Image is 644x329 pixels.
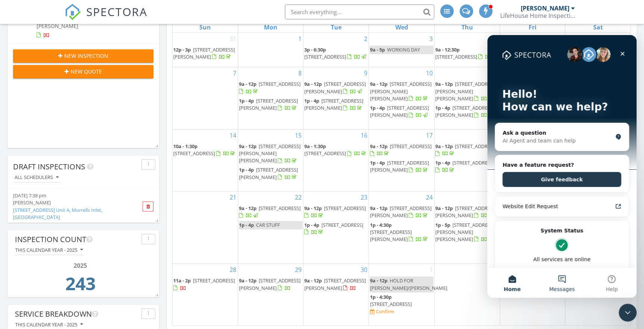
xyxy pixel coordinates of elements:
[15,322,83,327] div: This calendar year - 2025
[65,4,81,20] img: The Best Home Inspection Software - Spectora
[173,150,215,157] span: [STREET_ADDRESS]
[435,222,494,242] span: [STREET_ADDRESS][PERSON_NAME][PERSON_NAME]
[173,143,197,150] span: 10a - 1:30p
[304,205,366,219] a: 9a - 12p [STREET_ADDRESS]
[304,53,346,60] span: [STREET_ADDRESS]
[239,277,301,291] span: [STREET_ADDRESS][PERSON_NAME]
[370,293,433,316] a: 1p - 4:30p [STREET_ADDRESS] Confirm
[238,67,303,129] td: Go to September 8, 2025
[304,142,368,158] a: 9a - 1:30p [STREET_ADDRESS]
[13,65,153,78] button: New Quote
[239,97,254,104] span: 1p - 4p
[370,159,433,175] a: 1p - 4p [STREET_ADDRESS][PERSON_NAME]
[435,221,499,244] a: 1p - 5p [STREET_ADDRESS][PERSON_NAME][PERSON_NAME]
[231,67,238,79] a: Go to September 7, 2025
[460,22,474,32] a: Thursday
[435,104,494,118] span: [STREET_ADDRESS][PERSON_NAME]
[435,46,499,62] a: 9a - 12:30p [STREET_ADDRESS]
[37,22,78,29] span: [PERSON_NAME]
[370,159,429,173] a: 1p - 4p [STREET_ADDRESS][PERSON_NAME]
[304,97,368,113] a: 1p - 4p [STREET_ADDRESS][PERSON_NAME]
[370,308,394,315] a: Confirm
[304,33,369,67] td: Go to September 2, 2025
[193,277,235,284] span: [STREET_ADDRESS]
[304,97,319,104] span: 1p - 4p
[239,97,298,111] a: 1p - 4p [STREET_ADDRESS][PERSON_NAME]
[370,294,391,300] span: 1p - 4:30p
[435,80,499,103] a: 9a - 12p [STREET_ADDRESS][PERSON_NAME][PERSON_NAME]
[324,205,366,211] span: [STREET_ADDRESS]
[17,270,143,301] td: 243
[239,97,298,111] span: [STREET_ADDRESS][PERSON_NAME]
[13,162,85,172] span: Draft Inspections
[435,53,477,60] span: [STREET_ADDRESS]
[13,199,130,206] div: [PERSON_NAME]
[239,143,256,150] span: 9a - 12p
[173,276,237,292] a: 11a - 2p [STREET_ADDRESS]
[435,159,499,175] a: 1p - 4p [STREET_ADDRESS]
[256,222,280,228] span: CAR STUFF
[370,277,447,291] span: HOLD FOR [PERSON_NAME]/[PERSON_NAME]
[434,67,500,129] td: Go to September 11, 2025
[259,205,301,211] span: [STREET_ADDRESS]
[238,264,303,325] td: Go to September 29, 2025
[370,205,431,219] span: [STREET_ADDRESS][PERSON_NAME]
[370,159,385,166] span: 1p - 4p
[435,46,460,53] span: 9a - 12:30p
[359,191,368,203] a: Go to September 23, 2025
[424,67,434,79] a: Go to September 10, 2025
[304,97,363,111] a: 1p - 4p [STREET_ADDRESS][PERSON_NAME]
[238,191,303,264] td: Go to September 22, 2025
[304,143,367,157] a: 9a - 1:30p [STREET_ADDRESS]
[304,264,369,325] td: Go to September 30, 2025
[370,204,433,220] a: 9a - 12p [STREET_ADDRESS][PERSON_NAME]
[304,204,368,220] a: 9a - 12p [STREET_ADDRESS]
[370,205,431,219] a: 9a - 12p [STREET_ADDRESS][PERSON_NAME]
[304,81,366,94] span: [STREET_ADDRESS][PERSON_NAME]
[172,33,238,67] td: Go to August 31, 2025
[262,22,279,32] a: Monday
[369,67,434,129] td: Go to September 10, 2025
[370,301,411,307] span: [STREET_ADDRESS]
[304,143,326,150] span: 9a - 1:30p
[304,67,369,129] td: Go to September 9, 2025
[393,22,409,32] a: Wednesday
[362,67,368,79] a: Go to September 9, 2025
[13,207,102,220] a: [STREET_ADDRESS] Unit A, Murrells Inlet, [GEOGRAPHIC_DATA]
[389,143,431,150] span: [STREET_ADDRESS]
[15,234,139,245] div: Inspection Count
[435,104,450,111] span: 1p - 4p
[304,277,366,291] span: [STREET_ADDRESS][PERSON_NAME]
[493,33,500,45] a: Go to September 4, 2025
[173,46,235,60] span: [STREET_ADDRESS][PERSON_NAME]
[304,129,369,191] td: Go to September 16, 2025
[304,81,366,94] a: 9a - 12p [STREET_ADDRESS][PERSON_NAME]
[239,276,302,292] a: 9a - 12p [STREET_ADDRESS][PERSON_NAME]
[173,46,191,53] span: 12p - 3p
[228,191,238,203] a: Go to September 21, 2025
[172,129,238,191] td: Go to September 14, 2025
[304,191,369,264] td: Go to September 23, 2025
[86,4,147,19] span: SPECTORA
[435,159,494,173] a: 1p - 4p [STREET_ADDRESS]
[435,143,453,150] span: 9a - 12p
[304,46,367,60] a: 3p - 6:30p [STREET_ADDRESS]
[369,264,434,325] td: Go to October 1, 2025
[228,129,238,141] a: Go to September 14, 2025
[369,129,434,191] td: Go to September 17, 2025
[293,129,303,141] a: Go to September 15, 2025
[239,80,302,96] a: 9a - 12p [STREET_ADDRESS]
[359,264,368,276] a: Go to September 30, 2025
[435,81,497,101] span: [STREET_ADDRESS][PERSON_NAME][PERSON_NAME]
[304,46,368,62] a: 3p - 6:30p [STREET_ADDRESS]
